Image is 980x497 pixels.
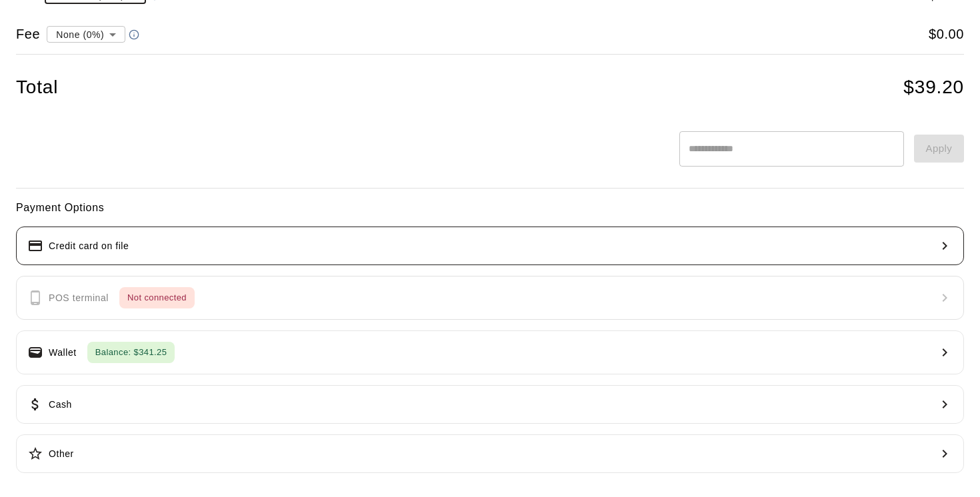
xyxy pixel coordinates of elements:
h6: Payment Options [16,199,964,217]
p: Credit card on file [49,239,129,253]
h5: Fee [16,25,40,43]
button: Other [16,434,964,473]
p: Other [49,447,74,461]
span: Balance: $341.25 [87,345,175,360]
p: Cash [49,398,72,412]
button: WalletBalance: $341.25 [16,330,964,374]
button: Cash [16,385,964,424]
div: None (0%) [47,22,125,47]
h4: $ 39.20 [903,76,964,99]
h5: $ 0.00 [929,25,964,43]
p: Wallet [49,346,77,360]
button: Credit card on file [16,227,964,265]
h4: Total [16,76,58,99]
